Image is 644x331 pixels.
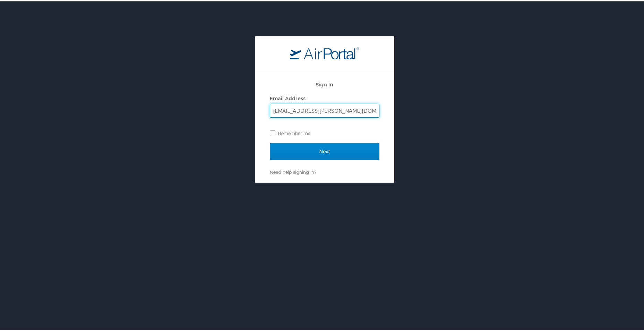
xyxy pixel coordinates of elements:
h2: Sign In [270,79,379,87]
label: Remember me [270,127,379,137]
label: Email Address [270,94,306,100]
img: logo [290,45,359,58]
input: Next [270,142,379,159]
a: Need help signing in? [270,168,316,173]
